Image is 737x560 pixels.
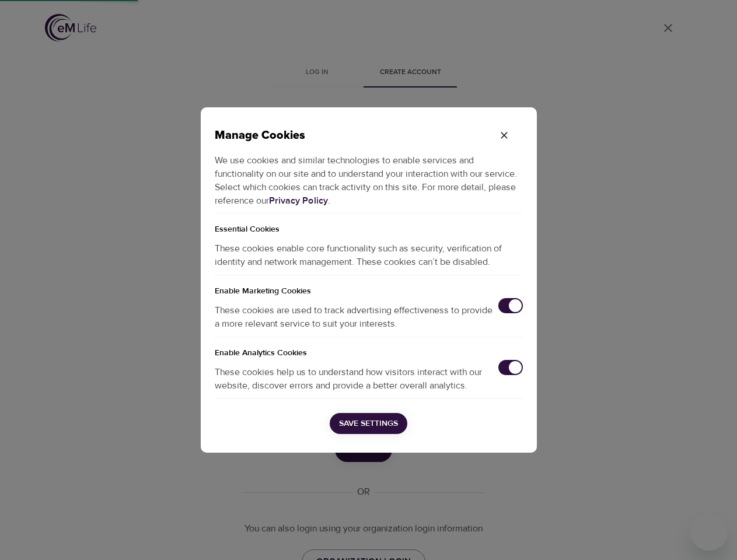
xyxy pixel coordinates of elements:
button: Save Settings [330,413,407,435]
p: These cookies are used to track advertising effectiveness to provide a more relevant service to s... [215,304,498,331]
p: Manage Cookies [215,126,485,145]
p: These cookies help us to understand how visitors interact with our website, discover errors and p... [215,366,498,393]
p: Essential Cookies [215,213,523,236]
a: Privacy Policy [269,195,328,206]
h5: Enable Analytics Cookies [215,337,523,360]
span: Save Settings [339,416,398,431]
p: We use cookies and similar technologies to enable services and functionality on our site and to u... [215,145,523,213]
p: These cookies enable core functionality such as security, verification of identity and network ma... [215,236,523,275]
h5: Enable Marketing Cookies [215,275,523,298]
